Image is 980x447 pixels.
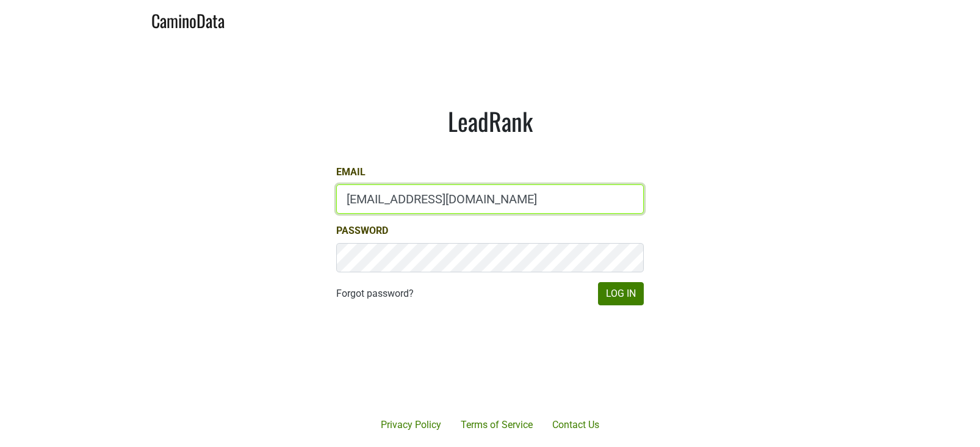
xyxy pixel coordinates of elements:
[336,165,366,180] label: Email
[336,223,388,238] label: Password
[451,413,542,437] a: Terms of Service
[598,282,644,305] button: Log In
[542,413,609,437] a: Contact Us
[151,5,225,34] a: CaminoData
[336,286,414,301] a: Forgot password?
[336,106,644,136] h1: LeadRank
[371,413,451,437] a: Privacy Policy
